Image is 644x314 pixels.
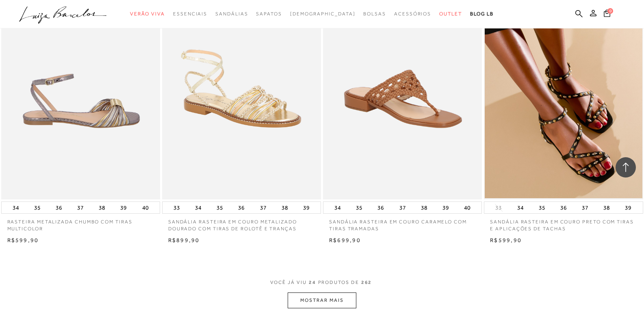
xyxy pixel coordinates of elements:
button: 33 [493,204,504,212]
button: 37 [397,202,408,213]
button: 34 [332,202,343,213]
a: categoryNavScreenReaderText [363,6,386,22]
button: 36 [558,202,569,213]
span: 24 [309,279,316,285]
button: 35 [536,202,548,213]
a: categoryNavScreenReaderText [439,6,462,22]
button: 38 [279,202,291,213]
button: 34 [515,202,526,213]
a: noSubCategoriesText [290,6,356,22]
button: 38 [96,202,108,213]
button: 40 [140,202,151,213]
a: BLOG LB [470,6,494,22]
button: 38 [418,202,430,213]
span: VOCÊ JÁ VIU PRODUTOS DE [270,279,374,285]
span: R$599,90 [7,237,39,243]
span: [DEMOGRAPHIC_DATA] [290,11,356,17]
span: Acessórios [394,11,431,17]
button: 39 [301,202,312,213]
button: 37 [75,202,86,213]
button: 35 [353,202,365,213]
span: R$599,90 [490,237,522,243]
span: Bolsas [363,11,386,17]
span: 262 [361,279,372,285]
button: 36 [236,202,247,213]
button: 33 [171,202,182,213]
button: 38 [601,202,612,213]
button: 0 [601,9,613,20]
button: 39 [118,202,129,213]
a: RASTEIRA METALIZADA CHUMBO COM TIRAS MULTICOLOR [1,214,160,232]
span: Verão Viva [130,11,165,17]
span: Sapatos [256,11,282,17]
span: Essenciais [173,11,207,17]
span: Outlet [439,11,462,17]
button: 39 [440,202,451,213]
button: 36 [53,202,65,213]
button: 37 [258,202,269,213]
button: 34 [10,202,22,213]
span: R$699,90 [329,237,361,243]
a: categoryNavScreenReaderText [256,6,282,22]
button: 35 [214,202,226,213]
button: 39 [622,202,634,213]
button: MOSTRAR MAIS [288,292,356,308]
a: SANDÁLIA RASTEIRA EM COURO METALIZADO DOURADO COM TIRAS DE ROLOTÊ E TRANÇAS [162,214,321,232]
button: 35 [32,202,43,213]
a: SANDÁLIA RASTEIRA EM COURO CARAMELO COM TIRAS TRAMADAS [323,214,482,232]
button: 36 [375,202,386,213]
button: 37 [579,202,591,213]
span: Sandálias [215,11,248,17]
a: categoryNavScreenReaderText [394,6,431,22]
button: 40 [462,202,473,213]
a: SANDÁLIA RASTEIRA EM COURO PRETO COM TIRAS E APLICAÇÕES DE TACHAS [484,214,643,232]
a: categoryNavScreenReaderText [130,6,165,22]
a: categoryNavScreenReaderText [173,6,207,22]
span: BLOG LB [470,11,494,17]
button: 34 [193,202,204,213]
a: categoryNavScreenReaderText [215,6,248,22]
span: 0 [607,8,613,14]
span: R$899,90 [168,237,200,243]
